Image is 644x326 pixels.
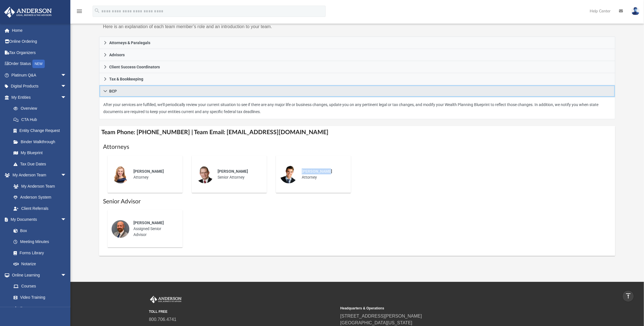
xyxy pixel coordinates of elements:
[103,143,611,151] h1: Attorneys
[8,225,69,236] a: Box
[8,281,72,292] a: Courses
[3,7,53,18] img: Anderson Advisors Platinum Portal
[298,165,347,184] div: Attorney
[8,258,72,270] a: Notarize
[196,165,214,183] img: thumbnail
[8,181,69,192] a: My Anderson Team
[109,89,117,93] span: BCP
[103,101,611,115] p: After your services are fulfilled, we’ll periodically review your current situation to see if the...
[8,247,69,258] a: Forms Library
[340,314,422,318] a: [STREET_ADDRESS][PERSON_NAME]
[99,73,615,85] a: Tax & Bookkeeping
[625,293,632,299] i: vertical_align_top
[218,169,248,174] span: [PERSON_NAME]
[4,58,75,70] a: Order StatusNEW
[61,81,72,92] span: arrow_drop_down
[8,203,72,214] a: Client Referrals
[280,165,298,183] img: thumbnail
[129,165,179,184] div: Attorney
[622,290,634,302] a: vertical_align_top
[61,92,72,103] span: arrow_drop_down
[8,292,69,303] a: Video Training
[149,296,183,303] img: Anderson Advisors Platinum Portal
[99,85,615,97] a: BCP
[76,8,83,15] i: menu
[8,236,72,248] a: Meeting Minutes
[149,317,176,322] a: 800.706.4741
[4,269,72,281] a: Online Learningarrow_drop_down
[4,170,72,181] a: My Anderson Teamarrow_drop_down
[76,11,83,15] a: menu
[340,306,528,311] small: Headquarters & Operations
[8,103,75,114] a: Overview
[109,77,143,81] span: Tax & Bookkeeping
[111,165,129,183] img: thumbnail
[61,269,72,281] span: arrow_drop_down
[109,65,160,69] span: Client Success Coordinators
[61,170,72,181] span: arrow_drop_down
[133,169,164,174] span: [PERSON_NAME]
[8,136,75,147] a: Binder Walkthrough
[8,125,75,136] a: Entity Change Request
[149,309,336,314] small: TOLL FREE
[4,81,75,92] a: Digital Productsarrow_drop_down
[109,41,150,45] span: Attorneys & Paralegals
[340,320,412,325] a: [GEOGRAPHIC_DATA][US_STATE]
[129,216,179,242] div: Assigned Senior Advisor
[103,23,353,31] p: Here is an explanation of each team member’s role and an introduction to your team.
[94,8,100,14] i: search
[8,303,72,314] a: Resources
[8,147,72,159] a: My Blueprint
[99,37,615,49] a: Attorneys & Paralegals
[133,221,164,225] span: [PERSON_NAME]
[302,169,332,174] span: [PERSON_NAME]
[111,220,129,238] img: thumbnail
[99,97,615,119] div: BCP
[4,47,75,58] a: Tax Organizers
[99,126,615,139] h4: Team Phone: [PHONE_NUMBER] | Team Email: [EMAIL_ADDRESS][DOMAIN_NAME]
[32,60,45,68] div: NEW
[61,69,72,81] span: arrow_drop_down
[214,165,263,184] div: Senior Attorney
[99,61,615,73] a: Client Success Coordinators
[61,214,72,226] span: arrow_drop_down
[8,192,72,203] a: Anderson System
[4,69,75,81] a: Platinum Q&Aarrow_drop_down
[4,92,75,103] a: My Entitiesarrow_drop_down
[8,114,75,125] a: CTA Hub
[631,7,640,15] img: User Pic
[4,25,75,36] a: Home
[99,49,615,61] a: Advisors
[103,197,611,206] h1: Senior Advisor
[4,36,75,47] a: Online Ordering
[109,53,125,57] span: Advisors
[8,158,75,170] a: Tax Due Dates
[4,214,72,225] a: My Documentsarrow_drop_down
